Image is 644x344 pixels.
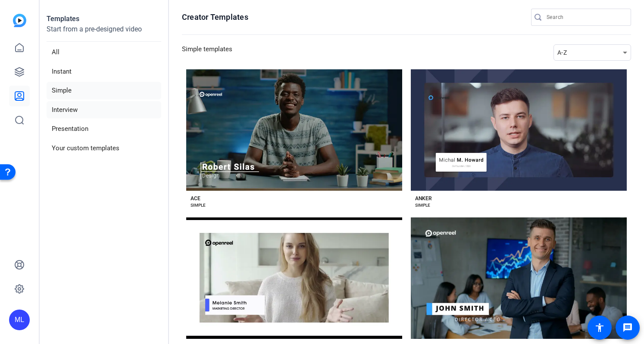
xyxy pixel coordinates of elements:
[47,24,161,42] p: Start from a pre-designed video
[186,69,402,191] button: Template image
[47,120,161,138] li: Presentation
[47,82,161,99] li: Simple
[547,12,624,22] input: Search
[47,15,79,23] strong: Templates
[47,101,161,119] li: Interview
[182,44,232,61] h3: Simple templates
[186,217,402,339] button: Template image
[47,139,161,157] li: Your custom templates
[557,49,567,56] span: A-Z
[191,202,206,209] div: SIMPLE
[594,322,605,333] mat-icon: accessibility
[47,63,161,81] li: Instant
[13,14,26,27] img: blue-gradient.svg
[415,195,432,202] div: ANKER
[9,310,30,330] div: ML
[411,217,627,339] button: Template image
[191,195,200,202] div: ACE
[47,43,161,61] li: All
[182,12,248,22] h1: Creator Templates
[411,69,627,191] button: Template image
[622,322,633,333] mat-icon: message
[415,202,430,209] div: SIMPLE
